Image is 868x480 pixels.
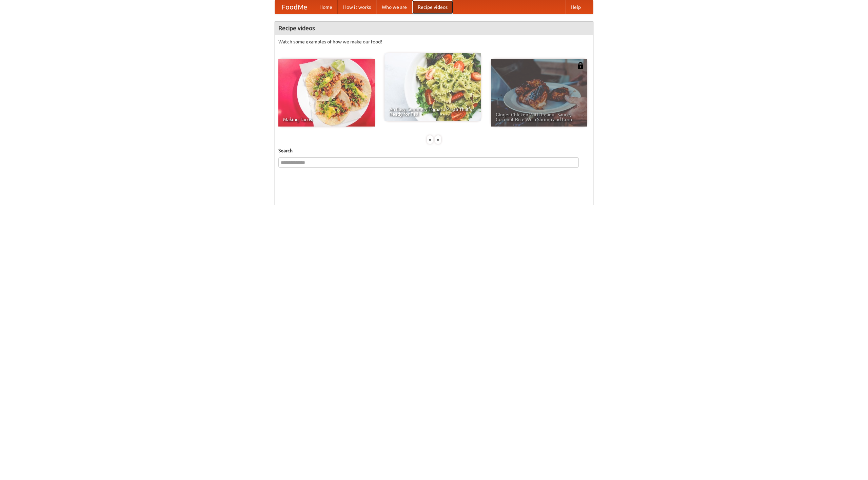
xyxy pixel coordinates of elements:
div: « [427,135,433,144]
a: An Easy, Summery Tomato Pasta That's Ready for Fall [384,53,481,121]
a: FoodMe [275,0,314,14]
a: Who we are [376,0,412,14]
div: » [435,135,441,144]
p: Watch some examples of how we make our food! [278,38,590,45]
h4: Recipe videos [275,21,593,35]
span: Making Tacos [283,117,370,122]
a: Home [314,0,338,14]
a: Help [565,0,586,14]
img: 483408.png [577,62,584,69]
span: An Easy, Summery Tomato Pasta That's Ready for Fall [389,107,476,116]
a: Making Tacos [278,59,375,127]
a: How it works [338,0,376,14]
a: Recipe videos [412,0,453,14]
h5: Search [278,147,590,154]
